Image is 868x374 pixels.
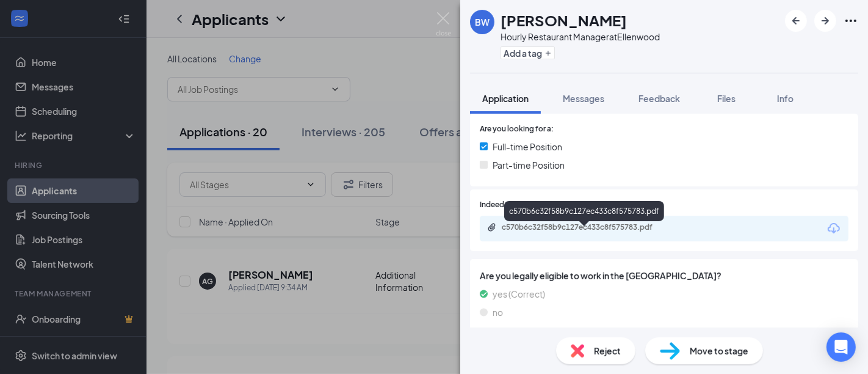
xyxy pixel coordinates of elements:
span: Move to stage [690,344,748,358]
a: Paperclipc570b6c32f58b9c127ec433c8f575783.pdf [487,222,685,234]
div: BW [475,16,490,28]
span: Info [777,93,794,104]
div: c570b6c32f58b9c127ec433c8f575783.pdf [502,222,673,232]
span: yes (Correct) [493,287,545,301]
div: Hourly Restaurant Manager at Ellenwood [501,31,660,43]
span: Feedback [638,93,680,104]
div: c570b6c32f58b9c127ec433c8f575783.pdf [504,201,664,221]
svg: Paperclip [487,222,497,232]
svg: ArrowLeftNew [789,13,803,28]
div: Open Intercom Messenger [826,332,856,362]
span: Are you legally eligible to work in the [GEOGRAPHIC_DATA]? [480,269,848,282]
span: Are you looking for a: [480,123,554,135]
button: PlusAdd a tag [501,46,555,59]
span: Full-time Position [493,140,562,153]
span: Part-time Position [493,158,565,172]
svg: Download [826,221,841,236]
span: Indeed Resume [480,199,533,211]
svg: ArrowRight [818,13,833,28]
span: Reject [594,344,621,358]
svg: Plus [544,50,552,57]
span: no [493,306,503,319]
h1: [PERSON_NAME] [501,10,627,31]
span: Files [717,93,736,104]
span: Application [482,93,529,104]
svg: Ellipses [844,13,858,28]
span: Messages [563,93,604,104]
button: ArrowRight [814,10,836,32]
button: ArrowLeftNew [785,10,807,32]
